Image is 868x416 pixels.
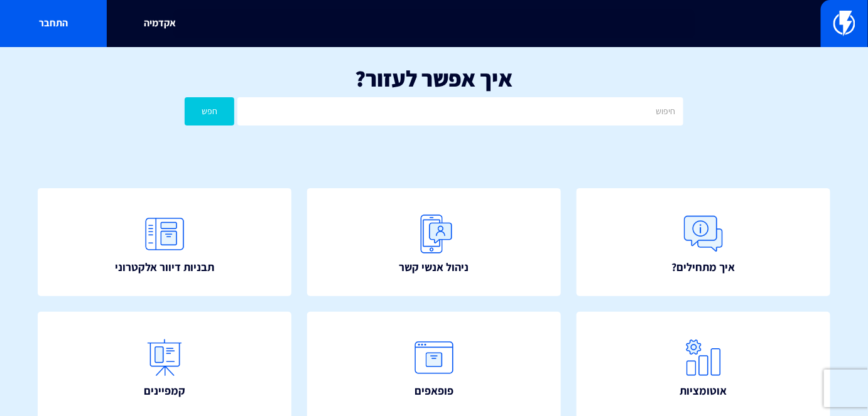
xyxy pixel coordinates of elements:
[680,383,727,399] span: אוטומציות
[237,97,683,125] input: חיפוש
[38,188,291,296] a: תבניות דיוור אלקטרוני
[399,259,469,275] span: ניהול אנשי קשר
[415,383,453,399] span: פופאפים
[185,97,234,125] button: חפש
[307,188,561,296] a: ניהול אנשי קשר
[672,259,735,275] span: איך מתחילים?
[19,66,849,91] h1: איך אפשר לעזור?
[115,259,214,275] span: תבניות דיוור אלקטרוני
[173,9,694,38] input: חיפוש מהיר...
[577,188,830,296] a: איך מתחילים?
[144,383,185,399] span: קמפיינים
